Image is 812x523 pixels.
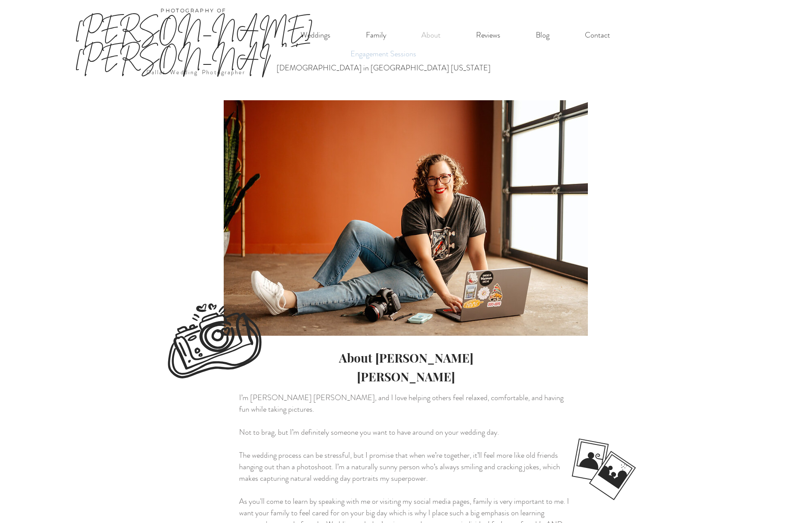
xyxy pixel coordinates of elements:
p: Family [362,26,391,44]
nav: Site [283,26,628,44]
a: [DEMOGRAPHIC_DATA] in [GEOGRAPHIC_DATA] [US_STATE] [271,61,497,75]
a: Engagement Sessions [271,47,497,61]
a: [PERSON_NAME] [PERSON_NAME] [75,15,313,72]
iframe: Wix Chat [772,483,812,523]
span: I’m [PERSON_NAME] [PERSON_NAME], and I love helping others feel relaxed, comfortable, and having ... [239,392,564,415]
p: About [417,26,445,44]
span: The wedding process can be stressful, but I promise that when we’re together, it’ll feel more lik... [239,450,560,484]
span: About [PERSON_NAME] [PERSON_NAME] [339,350,473,384]
img: Photography of Sarah Mae-28.jpg [224,100,588,336]
a: Blog [518,26,567,44]
span: PHOTOGRAPHY OF [161,7,227,14]
a: Reviews [458,26,518,44]
a: Family [348,26,404,44]
a: Dallas Wedding Photographer [146,68,246,76]
p: [DEMOGRAPHIC_DATA] in [GEOGRAPHIC_DATA] [US_STATE] [273,61,494,75]
p: Reviews [472,26,505,44]
p: Engagement Sessions [347,47,420,61]
p: Contact [581,26,614,44]
a: About [404,26,458,44]
a: Contact [567,26,628,44]
span: Not to brag, but I’m definitely someone you want to have around on your wedding day. [239,427,499,438]
p: Blog [532,26,554,44]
